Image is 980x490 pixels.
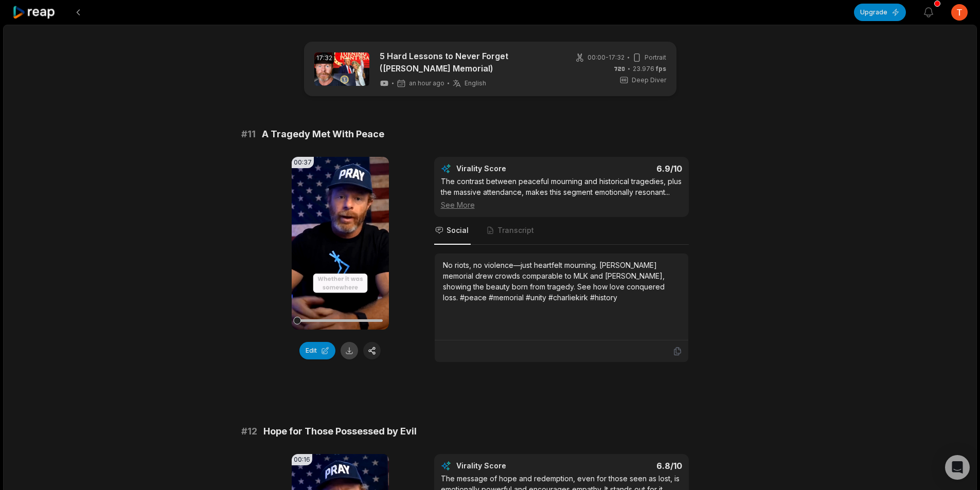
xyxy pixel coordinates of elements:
div: 6.9 /10 [572,164,682,174]
span: # 12 [241,424,257,439]
span: Transcript [497,225,534,235]
span: fps [656,65,666,72]
span: Deep Diver [632,76,666,85]
span: # 11 [241,127,256,141]
div: 6.8 /10 [572,461,682,471]
a: 5 Hard Lessons to Never Forget ([PERSON_NAME] Memorial) [380,50,557,75]
video: Your browser does not support mp4 format. [292,157,389,330]
span: 23.976 [633,64,666,74]
div: The contrast between peaceful mourning and historical tragedies, plus the massive attendance, mak... [441,176,682,210]
div: Virality Score [456,164,567,174]
div: Open Intercom Messenger [945,455,970,480]
nav: Tabs [434,217,689,245]
span: Hope for Those Possessed by Evil [263,424,417,439]
button: Edit [299,342,335,359]
div: Virality Score [456,461,567,471]
span: an hour ago [409,79,444,87]
span: Portrait [645,53,666,62]
span: English [465,79,486,87]
span: Social [447,225,469,235]
span: A Tragedy Met With Peace [262,127,384,141]
div: No riots, no violence—just heartfelt mourning. [PERSON_NAME] memorial drew crowds comparable to M... [443,260,680,303]
div: See More [441,199,682,210]
span: 00:00 - 17:32 [587,53,625,62]
button: Upgrade [854,4,906,21]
